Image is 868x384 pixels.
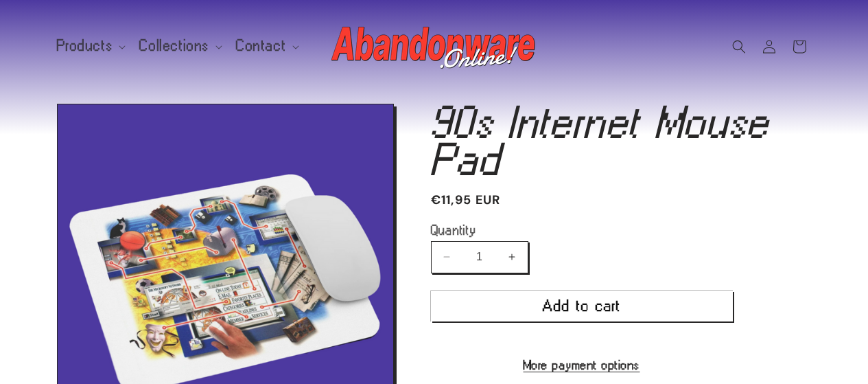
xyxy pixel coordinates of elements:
button: Add to cart [431,291,733,321]
span: Products [57,40,113,52]
summary: Search [724,32,754,62]
summary: Contact [228,32,305,60]
span: Collections [139,40,209,52]
span: Contact [236,40,286,52]
label: Quantity [431,223,733,237]
img: Abandonware [331,19,537,74]
span: €11,95 EUR [431,191,501,210]
summary: Collections [131,32,228,60]
a: Abandonware [326,14,542,79]
summary: Products [49,32,132,60]
h1: 90s Internet Mouse Pad [431,104,812,178]
a: More payment options [431,359,733,371]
